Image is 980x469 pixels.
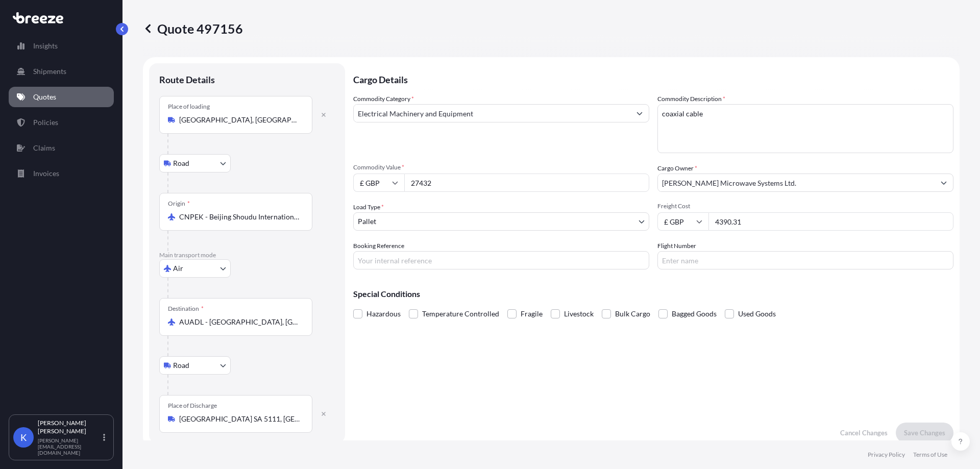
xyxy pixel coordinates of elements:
[615,306,650,322] span: Bulk Cargo
[179,115,300,125] input: Place of loading
[20,432,27,442] span: K
[353,241,404,251] label: Booking Reference
[38,419,101,435] p: [PERSON_NAME] [PERSON_NAME]
[9,138,114,158] a: Claims
[33,143,55,153] p: Claims
[9,87,114,107] a: Quotes
[168,103,210,111] div: Place of loading
[38,437,101,456] p: [PERSON_NAME][EMAIL_ADDRESS][DOMAIN_NAME]
[159,251,335,259] p: Main transport mode
[168,200,190,208] div: Origin
[913,451,947,459] a: Terms of Use
[9,36,114,56] a: Insights
[868,451,905,459] a: Privacy Policy
[935,174,953,192] button: Show suggestions
[564,306,594,322] span: Livestock
[738,306,776,322] span: Used Goods
[33,92,56,102] p: Quotes
[422,306,499,322] span: Temperature Controlled
[672,306,717,322] span: Bagged Goods
[657,94,725,104] label: Commodity Description
[159,73,215,86] p: Route Details
[353,290,953,298] p: Special Conditions
[354,104,630,122] input: Select a commodity type
[179,414,300,424] input: Place of Discharge
[832,423,896,443] button: Cancel Changes
[168,305,204,313] div: Destination
[33,41,58,51] p: Insights
[708,212,953,231] input: Enter amount
[179,317,300,327] input: Destination
[353,251,649,269] input: Your internal reference
[657,241,696,251] label: Flight Number
[9,112,114,133] a: Policies
[658,174,935,192] input: Full name
[168,402,217,410] div: Place of Discharge
[353,212,649,231] button: Pallet
[366,306,401,322] span: Hazardous
[657,163,697,174] label: Cargo Owner
[657,251,953,269] input: Enter name
[159,259,231,278] button: Select transport
[353,94,414,104] label: Commodity Category
[33,168,59,179] p: Invoices
[179,212,300,222] input: Origin
[896,423,953,443] button: Save Changes
[173,158,189,168] span: Road
[840,428,888,438] p: Cancel Changes
[173,360,189,371] span: Road
[404,174,649,192] input: Type amount
[143,20,243,37] p: Quote 497156
[657,104,953,153] textarea: coaxial cable
[159,356,231,375] button: Select transport
[521,306,543,322] span: Fragile
[33,66,66,77] p: Shipments
[33,117,58,128] p: Policies
[358,216,376,227] span: Pallet
[159,154,231,172] button: Select transport
[657,202,953,210] span: Freight Cost
[9,163,114,184] a: Invoices
[353,202,384,212] span: Load Type
[904,428,945,438] p: Save Changes
[353,163,649,171] span: Commodity Value
[9,61,114,82] a: Shipments
[630,104,649,122] button: Show suggestions
[353,63,953,94] p: Cargo Details
[173,263,183,274] span: Air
